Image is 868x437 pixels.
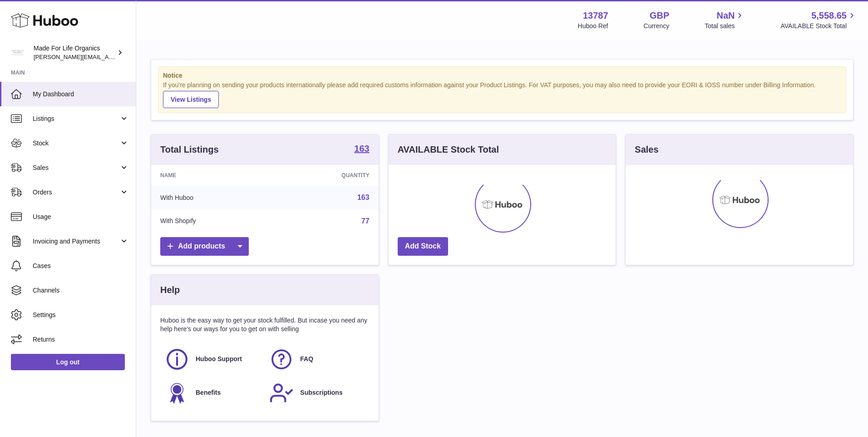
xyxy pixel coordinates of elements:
span: Invoicing and Payments [33,237,119,246]
a: NaN Total sales [705,10,745,30]
span: 5,558.65 [811,10,847,22]
span: Cases [33,262,129,270]
h3: Sales [635,144,658,156]
img: geoff.winwood@madeforlifeorganics.com [11,46,25,60]
div: Made For Life Organics [34,44,115,61]
span: Subscriptions [300,388,342,397]
a: Benefits [165,381,260,405]
span: My Dashboard [33,90,129,99]
a: View Listings [163,91,219,108]
strong: GBP [650,10,669,22]
h3: AVAILABLE Stock Total [398,144,499,156]
span: Channels [33,286,129,295]
span: Total sales [705,22,745,30]
div: Currency [644,22,670,30]
a: FAQ [269,347,365,372]
span: Benefits [196,388,221,397]
span: AVAILABLE Stock Total [780,22,857,30]
h3: Total Listings [160,144,219,156]
a: Add Stock [398,237,448,256]
a: 5,558.65 AVAILABLE Stock Total [780,10,857,30]
th: Name [151,165,274,186]
span: [PERSON_NAME][EMAIL_ADDRESS][PERSON_NAME][DOMAIN_NAME] [34,53,231,60]
span: Returns [33,335,129,344]
a: Log out [11,354,125,370]
span: NaN [716,10,735,22]
div: If you're planning on sending your products internationally please add required customs informati... [163,81,841,108]
h3: Help [160,284,180,296]
th: Quantity [274,165,379,186]
span: Stock [33,139,119,148]
a: Huboo Support [165,347,260,372]
span: Usage [33,213,129,221]
td: With Shopify [151,209,274,233]
a: 77 [361,217,370,225]
a: Subscriptions [269,381,365,405]
span: Orders [33,188,119,197]
span: Huboo Support [196,355,242,363]
a: 163 [357,194,370,201]
span: Settings [33,311,129,319]
strong: Notice [163,71,841,80]
span: Sales [33,164,119,172]
strong: 163 [354,144,369,153]
p: Huboo is the easy way to get your stock fulfilled. But incase you need any help here's our ways f... [160,316,370,333]
span: Listings [33,114,119,123]
strong: 13787 [583,10,608,22]
span: FAQ [300,355,313,363]
td: With Huboo [151,186,274,209]
a: Add products [160,237,249,256]
div: Huboo Ref [578,22,608,30]
a: 163 [354,144,369,155]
